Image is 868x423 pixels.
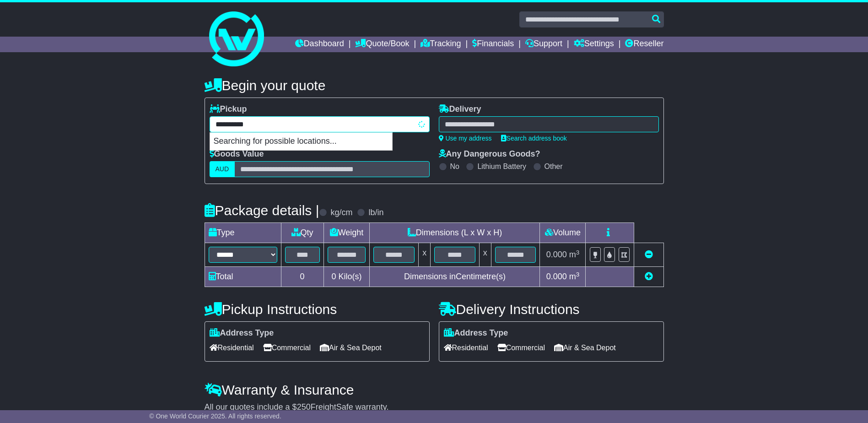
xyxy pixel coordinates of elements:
a: Remove this item [645,250,653,259]
a: Support [525,37,562,52]
span: 0.000 [546,272,567,281]
span: Commercial [497,341,545,355]
td: Type [205,223,281,243]
div: All our quotes include a $ FreightSafe warranty. [205,402,664,412]
a: Use my address [439,135,492,142]
span: m [569,272,580,281]
span: 0.000 [546,250,567,259]
p: Searching for possible locations... [210,133,392,150]
a: Quote/Book [355,37,409,52]
span: m [569,250,580,259]
span: Air & Sea Depot [554,341,616,355]
label: Goods Value [210,149,264,159]
a: Add new item [645,272,653,281]
td: x [479,243,491,267]
a: Tracking [421,37,461,52]
a: Dashboard [295,37,344,52]
a: Settings [574,37,614,52]
label: kg/cm [330,208,352,218]
label: Other [545,162,563,171]
td: Volume [540,223,586,243]
a: Reseller [625,37,663,52]
span: © One World Courier 2025. All rights reserved. [149,412,281,420]
sup: 3 [576,249,580,256]
h4: Pickup Instructions [205,302,430,317]
span: Commercial [263,341,311,355]
span: Residential [210,341,254,355]
span: 0 [331,272,336,281]
label: AUD [210,161,235,177]
span: 250 [297,402,311,412]
h4: Package details | [205,203,319,218]
a: Search address book [501,135,567,142]
td: Weight [323,223,370,243]
h4: Delivery Instructions [439,302,664,317]
label: lb/in [368,208,383,218]
h4: Begin your quote [205,78,664,93]
td: Dimensions (L x W x H) [370,223,540,243]
td: 0 [281,267,323,287]
td: Total [205,267,281,287]
typeahead: Please provide city [210,116,430,132]
td: Qty [281,223,323,243]
label: Address Type [444,328,508,338]
label: No [450,162,459,171]
label: Any Dangerous Goods? [439,149,540,159]
h4: Warranty & Insurance [205,382,664,397]
label: Lithium Battery [477,162,526,171]
td: Dimensions in Centimetre(s) [370,267,540,287]
td: Kilo(s) [323,267,370,287]
td: x [419,243,431,267]
label: Address Type [210,328,274,338]
a: Financials [472,37,514,52]
sup: 3 [576,271,580,278]
label: Delivery [439,104,481,114]
span: Air & Sea Depot [320,341,382,355]
span: Residential [444,341,488,355]
label: Pickup [210,104,247,114]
